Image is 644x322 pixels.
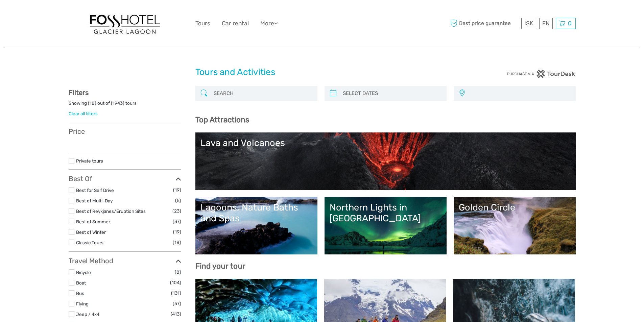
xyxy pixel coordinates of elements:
[173,300,181,307] span: (57)
[195,67,449,78] h1: Tours and Activities
[200,138,571,148] div: Lava and Volcanoes
[539,18,553,29] div: EN
[69,111,98,116] a: Clear all filters
[449,18,520,29] span: Best price guarantee
[88,11,162,35] img: 1303-6910c56d-1cb8-4c54-b886-5f11292459f5_logo_big.jpg
[175,268,181,276] span: (8)
[76,208,146,214] a: Best of Reykjanes/Eruption Sites
[69,127,181,135] h3: Price
[76,280,86,286] a: Boat
[340,88,443,99] input: SELECT DATES
[69,175,181,183] h3: Best Of
[175,197,181,204] span: (5)
[69,257,181,265] h3: Travel Method
[211,88,314,99] input: SEARCH
[76,188,114,193] a: Best for Self Drive
[113,100,123,106] label: 1943
[195,262,245,271] b: Find your tour
[76,158,103,164] a: Private tours
[76,240,103,245] a: Classic Tours
[69,89,89,97] strong: Filters
[200,202,312,249] a: Lagoons, Nature Baths and Spas
[173,218,181,225] span: (37)
[76,229,106,235] a: Best of Winter
[170,279,181,287] span: (104)
[76,198,113,203] a: Best of Multi-Day
[459,202,571,249] a: Golden Circle
[76,301,89,306] a: Flying
[507,70,575,78] img: PurchaseViaTourDesk.png
[330,202,442,249] a: Northern Lights in [GEOGRAPHIC_DATA]
[200,202,312,224] div: Lagoons, Nature Baths and Spas
[90,100,95,106] label: 18
[195,115,249,124] b: Top Attractions
[76,219,110,224] a: Best of Summer
[171,310,181,318] span: (413)
[459,202,571,213] div: Golden Circle
[222,19,249,28] a: Car rental
[567,20,573,27] span: 0
[524,20,533,27] span: ISK
[76,291,84,296] a: Bus
[69,100,181,110] div: Showing ( ) out of ( ) tours
[200,138,571,185] a: Lava and Volcanoes
[173,186,181,194] span: (19)
[173,228,181,236] span: (19)
[330,202,442,224] div: Northern Lights in [GEOGRAPHIC_DATA]
[172,207,181,215] span: (23)
[171,289,181,297] span: (131)
[260,19,278,28] a: More
[76,312,99,317] a: Jeep / 4x4
[173,239,181,246] span: (18)
[76,270,91,275] a: Bicycle
[195,19,210,28] a: Tours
